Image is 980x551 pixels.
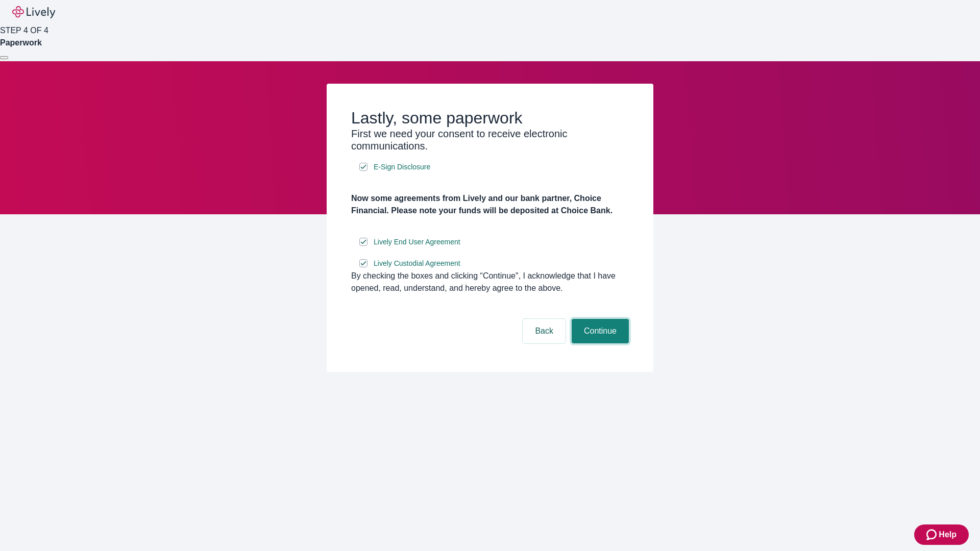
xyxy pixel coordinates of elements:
div: By checking the boxes and clicking “Continue", I acknowledge that I have opened, read, understand... [351,270,629,294]
h2: Lastly, some paperwork [351,108,629,128]
h4: Now some agreements from Lively and our bank partner, Choice Financial. Please note your funds wi... [351,192,629,217]
h3: First we need your consent to receive electronic communications. [351,128,629,152]
button: Zendesk support iconHelp [914,524,969,545]
span: Lively Custodial Agreement [374,258,460,269]
span: Lively End User Agreement [374,237,460,247]
span: Help [939,529,957,541]
a: e-sign disclosure document [372,161,432,173]
img: Lively [12,6,55,18]
button: Back [523,319,566,343]
svg: Zendesk support icon [926,529,939,541]
a: e-sign disclosure document [372,236,462,248]
button: Continue [572,319,629,343]
span: E-Sign Disclosure [374,162,430,172]
a: e-sign disclosure document [372,257,462,270]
